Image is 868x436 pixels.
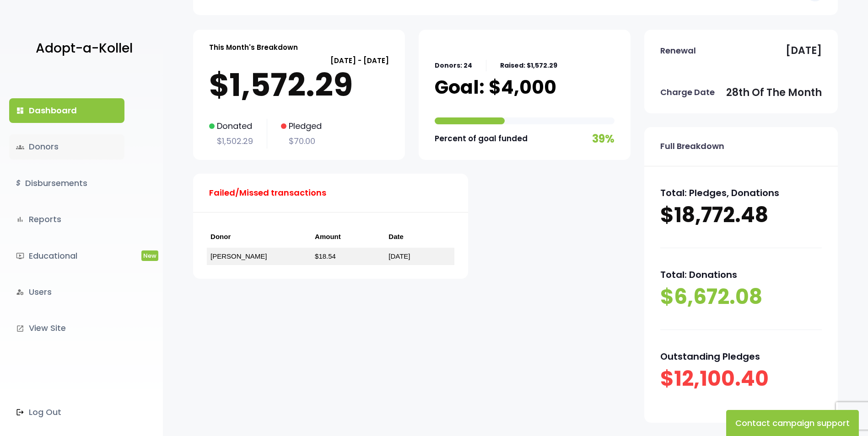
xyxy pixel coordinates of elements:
a: launchView Site [9,316,124,340]
span: groups [16,143,24,151]
p: $1,502.29 [209,134,253,149]
th: Amount [311,226,385,248]
a: dashboardDashboard [9,98,124,123]
p: $12,100.40 [660,365,822,393]
p: Pledged [281,119,322,133]
p: [DATE] - [DATE] [209,54,389,67]
th: Date [385,226,454,248]
p: Full Breakdown [660,139,724,154]
i: ondemand_video [16,252,24,260]
span: New [141,250,158,261]
p: Total: Pledges, Donations [660,185,822,201]
a: [PERSON_NAME] [210,252,267,260]
p: [DATE] [786,42,822,60]
p: Adopt-a-Kollel [36,37,133,60]
p: Percent of goal funded [435,132,528,146]
button: Contact campaign support [726,410,859,436]
p: Failed/Missed transactions [209,186,326,200]
th: Donor [207,226,311,248]
a: Log Out [9,400,124,425]
a: [DATE] [388,252,410,260]
p: $18,772.48 [660,201,822,229]
p: Donated [209,119,253,133]
a: Adopt-a-Kollel [31,27,133,71]
p: $1,572.29 [209,67,389,103]
i: bar_chart [16,215,24,223]
i: launch [16,324,24,333]
p: 28th of the month [726,84,822,102]
p: Total: Donations [660,266,822,283]
p: Renewal [660,43,696,58]
p: $70.00 [281,134,322,149]
p: This Month's Breakdown [209,41,298,53]
p: Goal: $4,000 [435,76,556,99]
i: manage_accounts [16,288,24,296]
p: 39% [592,129,615,149]
a: $Disbursements [9,171,124,196]
i: $ [16,177,21,190]
a: ondemand_videoEducationalNew [9,244,124,268]
a: bar_chartReports [9,207,124,232]
a: manage_accountsUsers [9,280,124,304]
i: dashboard [16,106,24,115]
p: Raised: $1,572.29 [500,60,557,71]
p: Donors: 24 [435,60,472,71]
p: Outstanding Pledges [660,348,822,365]
a: $18.54 [315,252,336,260]
p: $6,672.08 [660,283,822,311]
a: groupsDonors [9,134,124,159]
p: Charge Date [660,85,715,100]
